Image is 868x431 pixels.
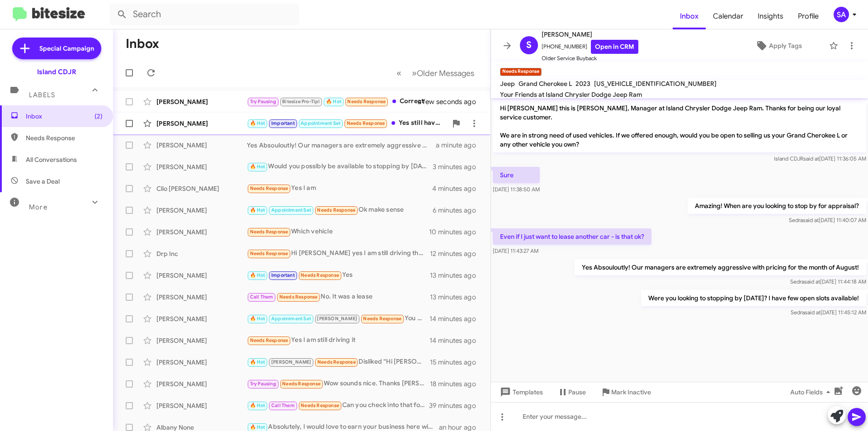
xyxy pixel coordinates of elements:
span: Sedra [DATE] 11:45:12 AM [791,309,866,316]
div: Would you possibly be available to stopping by [DATE] or [DATE] for an appraisal? [247,161,433,172]
a: Calendar [706,3,750,29]
span: » [412,67,417,79]
span: 🔥 Hot [326,99,341,104]
span: 🔥 Hot [250,316,265,322]
div: Yes Absouloutly! Our managers are extremely aggressive with pricing for the month of August! [247,141,436,150]
span: said at [803,155,819,162]
div: Can you check into that for me if they got worked on there I had to fill out a survey on the phon... [247,400,429,411]
div: [PERSON_NAME] [156,379,247,388]
div: 14 minutes ago [429,314,483,323]
div: [PERSON_NAME] [156,293,247,302]
span: Needs Response [347,99,386,104]
span: Appointment Set [271,207,311,213]
button: Templates [491,384,550,400]
div: 14 minutes ago [429,336,483,345]
span: 2023 [576,80,590,88]
span: [US_VEHICLE_IDENTIFICATION_NUMBER] [594,80,717,88]
a: Insights [750,3,791,29]
div: Wow sounds nice. Thanks [PERSON_NAME]! 🥰 [247,379,430,389]
div: 15 minutes ago [430,358,483,367]
button: Next [406,64,480,82]
span: Needs Response [282,381,321,387]
span: 🔥 Hot [250,164,265,170]
a: Profile [791,3,826,29]
div: [PERSON_NAME] [156,206,247,215]
span: Needs Response [279,294,318,300]
div: Yes I am [247,183,432,194]
span: Needs Response [250,229,288,235]
span: Needs Response [347,120,385,126]
div: Island CDJR [37,67,76,76]
span: Auto Fields [790,384,834,400]
div: 39 minutes ago [429,401,483,410]
span: Appointment Set [301,120,340,126]
span: 🔥 Hot [250,120,265,126]
div: a minute ago [436,141,483,150]
span: Needs Response [250,251,288,256]
div: Disliked “Hi [PERSON_NAME] this is [PERSON_NAME] at Island Chrysler Dodge Jeep Ram. Been a while,... [247,357,430,367]
span: Needs Response [317,359,356,365]
span: [PERSON_NAME] [271,359,311,365]
span: S [526,38,532,52]
h1: Inbox [126,37,159,51]
span: More [29,203,47,211]
span: Call Them [250,294,274,300]
span: Needs Response [363,316,401,322]
span: All Conversations [26,155,77,164]
button: Previous [391,64,407,82]
span: Jeep [500,80,515,88]
p: Amazing! When are you looking to stop by for appraisal? [688,198,866,214]
span: Try Pausing [250,381,276,387]
span: « [396,67,401,79]
span: Mark Inactive [611,384,651,400]
div: [PERSON_NAME] [156,97,247,106]
span: Save a Deal [26,177,60,186]
a: Inbox [673,3,706,29]
span: Island CDJR [DATE] 11:36:05 AM [774,155,866,162]
div: [PERSON_NAME] [156,271,247,280]
span: Call Them [271,403,295,408]
p: Were you looking to stopping by [DATE]? I have few open slots available! [641,290,866,306]
span: Needs Response [26,133,103,142]
div: Drp Inc [156,249,247,258]
div: You guys won't give me what I am asking for it so please take me off the callers list [247,313,429,324]
small: Needs Response [500,68,542,76]
p: Hi [PERSON_NAME] this is [PERSON_NAME], Manager at Island Chrysler Dodge Jeep Ram. Thanks for bei... [493,100,866,152]
span: [DATE] 11:38:50 AM [493,186,540,193]
input: Search [109,4,299,25]
p: Sure [493,167,540,183]
span: Templates [498,384,543,400]
span: Needs Response [250,185,288,191]
span: [PHONE_NUMBER] [542,40,638,54]
div: Ok make sense [247,205,433,215]
span: Sedra [DATE] 11:40:07 AM [789,217,866,223]
span: Needs Response [301,272,339,278]
div: [PERSON_NAME] [156,119,247,128]
p: Even if I just want to lease another car - is that ok? [493,228,651,245]
div: [PERSON_NAME] [156,336,247,345]
span: 🔥 Hot [250,359,265,365]
div: [PERSON_NAME] [156,227,247,237]
a: Special Campaign [12,38,101,59]
span: Apply Tags [769,38,802,54]
div: 18 minutes ago [430,379,483,388]
span: Important [271,272,295,278]
span: said at [805,309,821,316]
div: a few seconds ago [429,97,483,106]
div: Clio [PERSON_NAME] [156,184,247,193]
div: [PERSON_NAME] [156,358,247,367]
span: Bitesize Pro-Tip! [282,99,320,104]
span: (2) [94,112,103,121]
nav: Page navigation example [392,64,480,82]
a: Open in CRM [591,40,638,54]
div: [PERSON_NAME] [156,141,247,150]
span: Sedra [DATE] 11:44:18 AM [790,278,866,285]
span: Labels [29,91,55,99]
span: [PERSON_NAME] [317,316,357,322]
span: Inbox [26,112,103,121]
p: Yes Absouloutly! Our managers are extremely aggressive with pricing for the month of August! [575,259,866,275]
div: Which vehicle [247,227,429,237]
div: 3 minutes ago [433,162,483,171]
